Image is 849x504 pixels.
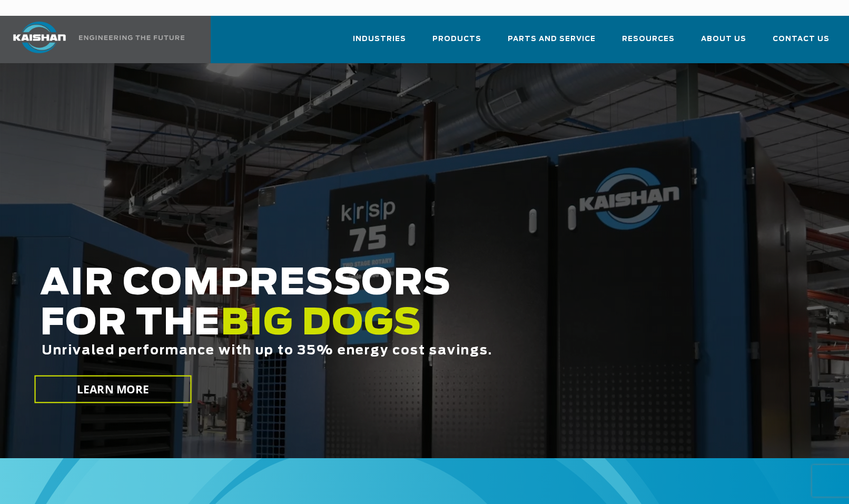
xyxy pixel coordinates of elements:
h2: AIR COMPRESSORS FOR THE [40,264,678,391]
span: About Us [701,33,746,45]
span: Unrivaled performance with up to 35% energy cost savings. [42,344,492,357]
span: Products [432,33,481,45]
span: Industries [353,33,406,45]
span: Resources [622,33,675,45]
a: Contact Us [773,25,830,61]
a: Products [432,25,481,61]
span: BIG DOGS [221,306,422,342]
a: About Us [701,25,746,61]
span: LEARN MORE [77,382,150,397]
img: Engineering the future [79,35,184,40]
a: Resources [622,25,675,61]
span: Parts and Service [508,33,596,45]
a: Industries [353,25,406,61]
span: Contact Us [773,33,830,45]
a: Parts and Service [508,25,596,61]
a: LEARN MORE [35,375,192,403]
